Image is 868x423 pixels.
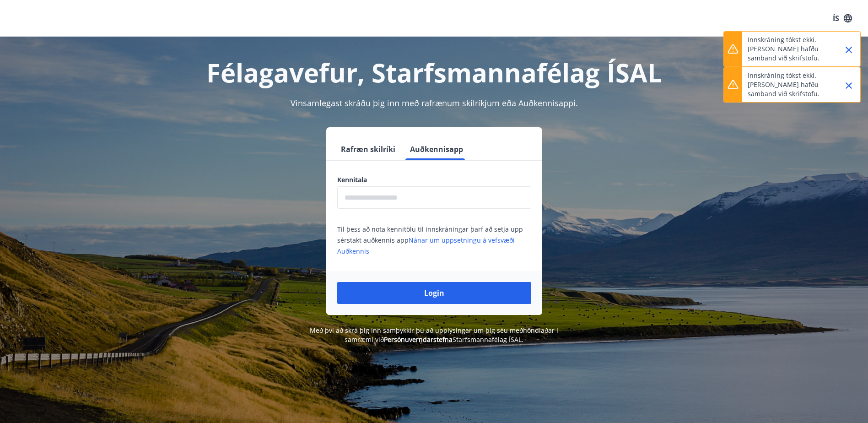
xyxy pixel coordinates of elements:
button: Rafræn skilríki [337,138,399,160]
span: Vinsamlegast skráðu þig inn með rafrænum skilríkjum eða Auðkennisappi. [291,98,578,108]
p: Innskráning tókst ekki. [PERSON_NAME] hafðu samband við skrifstofu. [748,35,828,63]
label: Kennitala [337,175,531,184]
button: Close [841,78,857,93]
button: Login [337,282,531,304]
span: Til þess að nota kennitölu til innskráningar þarf að setja upp sérstakt auðkennis app [337,225,523,255]
a: Persónuverndarstefna [384,335,453,344]
button: ÍS [828,10,857,27]
button: Auðkennisapp [406,138,467,160]
button: Close [841,42,857,58]
a: Nánar um uppsetningu á vefsvæði Auðkennis [337,236,515,255]
p: Innskráning tókst ekki. [PERSON_NAME] hafðu samband við skrifstofu. [748,71,828,98]
h1: Félagavefur, Starfsmannafélag ÍSAL [116,55,753,90]
span: Með því að skrá þig inn samþykkir þú að upplýsingar um þig séu meðhöndlaðar í samræmi við Starfsm... [310,326,558,344]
